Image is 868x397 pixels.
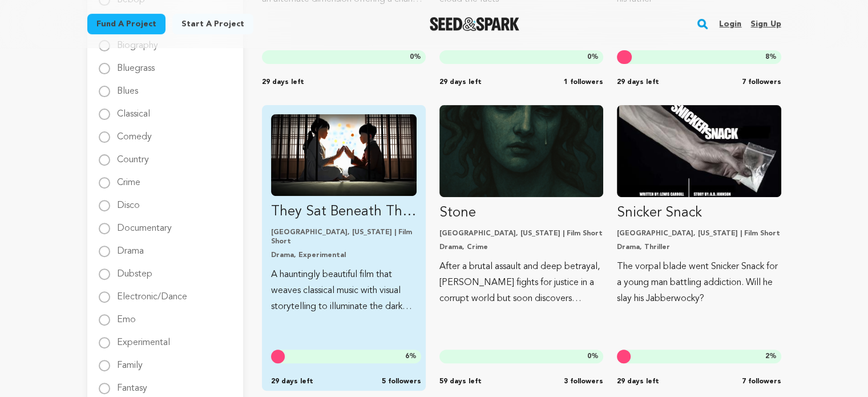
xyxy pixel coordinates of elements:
span: 7 followers [742,78,781,87]
span: % [405,352,417,361]
a: Fund Stone [439,105,603,307]
span: 8 [765,54,769,61]
label: Crime [117,169,140,187]
span: % [765,352,777,361]
p: Drama, Crime [439,243,603,252]
span: 6 [405,353,409,360]
span: 3 followers [564,377,603,386]
label: Dubstep [117,260,152,279]
span: % [765,53,777,62]
a: Sign up [750,15,781,33]
label: Blues [117,78,138,96]
p: Snicker Snack [617,204,781,222]
a: Fund a project [87,14,165,34]
a: Seed&Spark Homepage [430,17,519,31]
p: [GEOGRAPHIC_DATA], [US_STATE] | Film Short [271,228,417,246]
label: Classical [117,101,150,119]
label: Fantasy [117,375,147,393]
span: % [410,53,421,62]
span: 59 days left [439,377,482,386]
label: Country [117,146,149,165]
span: 29 days left [617,377,659,386]
label: Disco [117,192,140,210]
p: Stone [439,204,603,222]
span: 29 days left [617,78,659,87]
span: 2 [765,353,769,360]
span: 29 days left [439,78,482,87]
p: After a brutal assault and deep betrayal, [PERSON_NAME] fights for justice in a corrupt world but... [439,259,603,307]
label: Experimental [117,329,170,347]
span: 29 days left [262,78,304,87]
span: 29 days left [271,377,313,386]
label: Emo [117,306,136,324]
span: 0 [410,54,414,61]
p: Drama, Thriller [617,243,781,252]
span: 7 followers [742,377,781,386]
p: [GEOGRAPHIC_DATA], [US_STATE] | Film Short [439,229,603,238]
span: 0 [587,54,591,61]
p: They Sat Beneath The Sleeping Moon [271,203,417,221]
a: Login [719,15,741,33]
img: Seed&Spark Logo Dark Mode [430,17,519,31]
label: Bluegrass [117,55,155,73]
p: [GEOGRAPHIC_DATA], [US_STATE] | Film Short [617,229,781,238]
span: % [587,53,599,62]
label: Comedy [117,123,152,142]
a: Fund They Sat Beneath The Sleeping Moon [271,114,417,315]
span: % [587,352,599,361]
span: 0 [587,353,591,360]
span: 1 followers [564,78,603,87]
p: A hauntingly beautiful film that weaves classical music with visual storytelling to illuminate th... [271,267,417,315]
p: Drama, Experimental [271,251,417,260]
label: Drama [117,238,144,256]
label: Family [117,352,143,370]
label: Electronic/Dance [117,283,187,302]
a: Start a project [172,14,253,34]
a: Fund Snicker Snack [617,105,781,307]
label: Documentary [117,215,172,233]
span: 5 followers [382,377,421,386]
p: The vorpal blade went Snicker Snack for a young man battling addiction. Will he slay his Jabberwo... [617,259,781,307]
